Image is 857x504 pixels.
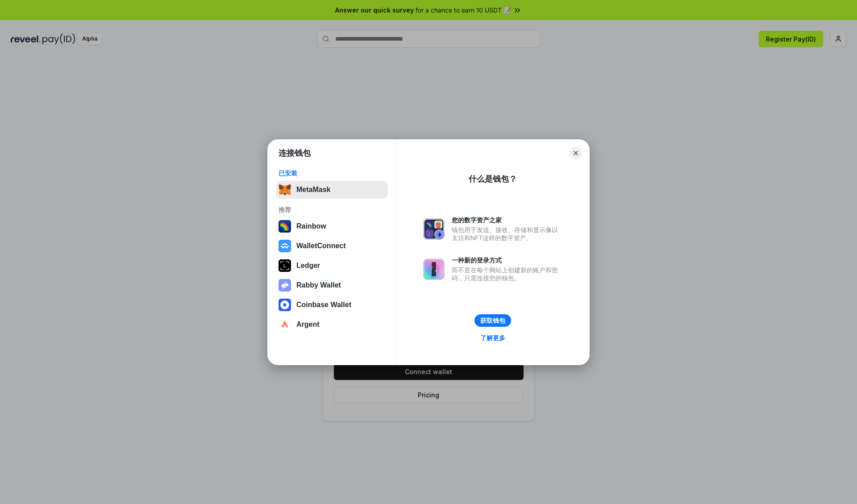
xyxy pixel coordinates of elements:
[296,242,346,250] div: WalletConnect
[279,240,291,252] img: svg+xml,%3Csvg%20width%3D%2228%22%20height%3D%2228%22%20viewBox%3D%220%200%2028%2028%22%20fill%3D...
[423,258,445,280] img: svg+xml,%3Csvg%20xmlns%3D%22http%3A%2F%2Fwww.w3.org%2F2000%2Fsvg%22%20fill%3D%22none%22%20viewBox...
[452,226,562,242] div: 钱包用于发送、接收、存储和显示像以太坊和NFT这样的数字资产。
[279,169,385,177] div: 已安装
[279,206,385,214] div: 推荐
[296,321,320,329] div: Argent
[296,281,341,289] div: Rabby Wallet
[276,181,388,199] button: MetaMask
[276,316,388,333] button: Argent
[276,276,388,294] button: Rabby Wallet
[279,148,311,158] h1: 连接钱包
[296,222,326,230] div: Rainbow
[480,334,505,342] div: 了解更多
[296,301,351,309] div: Coinbase Wallet
[279,259,291,272] img: svg+xml,%3Csvg%20xmlns%3D%22http%3A%2F%2Fwww.w3.org%2F2000%2Fsvg%22%20width%3D%2228%22%20height%3...
[480,317,505,325] div: 获取钱包
[296,262,320,270] div: Ledger
[276,217,388,235] button: Rainbow
[276,237,388,255] button: WalletConnect
[452,216,562,224] div: 您的数字资产之家
[423,218,445,240] img: svg+xml,%3Csvg%20xmlns%3D%22http%3A%2F%2Fwww.w3.org%2F2000%2Fsvg%22%20fill%3D%22none%22%20viewBox...
[279,183,291,196] img: svg+xml,%3Csvg%20fill%3D%22none%22%20height%3D%2233%22%20viewBox%3D%220%200%2035%2033%22%20width%...
[279,220,291,233] img: svg+xml,%3Csvg%20width%3D%22120%22%20height%3D%22120%22%20viewBox%3D%220%200%20120%20120%22%20fil...
[452,256,562,264] div: 一种新的登录方式
[469,174,517,184] div: 什么是钱包？
[279,279,291,292] img: svg+xml,%3Csvg%20xmlns%3D%22http%3A%2F%2Fwww.w3.org%2F2000%2Fsvg%22%20fill%3D%22none%22%20viewBox...
[474,314,511,327] button: 获取钱包
[276,296,388,314] button: Coinbase Wallet
[296,186,330,194] div: MetaMask
[452,266,562,282] div: 而不是在每个网站上创建新的账户和密码，只需连接您的钱包。
[279,318,291,331] img: svg+xml,%3Csvg%20width%3D%2228%22%20height%3D%2228%22%20viewBox%3D%220%200%2028%2028%22%20fill%3D...
[475,332,511,344] a: 了解更多
[570,147,582,159] button: Close
[279,299,291,311] img: svg+xml,%3Csvg%20width%3D%2228%22%20height%3D%2228%22%20viewBox%3D%220%200%2028%2028%22%20fill%3D...
[276,257,388,275] button: Ledger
